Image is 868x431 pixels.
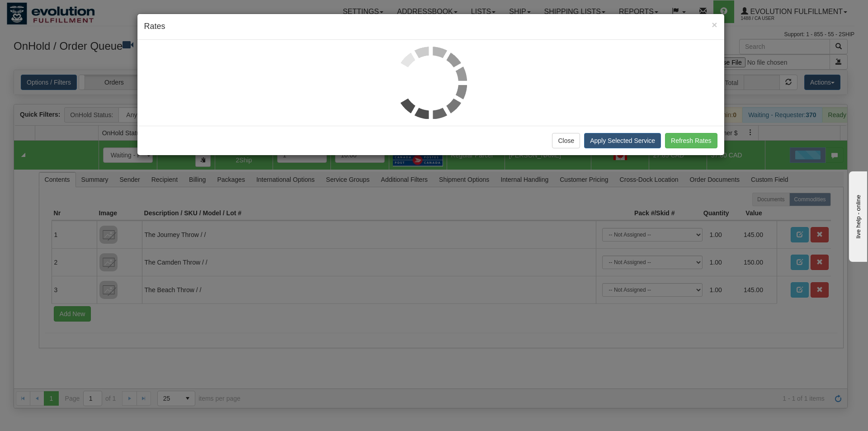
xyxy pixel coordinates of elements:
div: live help - online [7,8,84,14]
h4: Rates [144,21,717,33]
img: loader.gif [395,47,467,119]
button: Refresh Rates [665,133,717,148]
span: × [712,19,717,30]
button: Close [552,133,580,148]
button: Close [712,20,717,29]
button: Apply Selected Service [584,133,661,148]
iframe: chat widget [847,169,867,261]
